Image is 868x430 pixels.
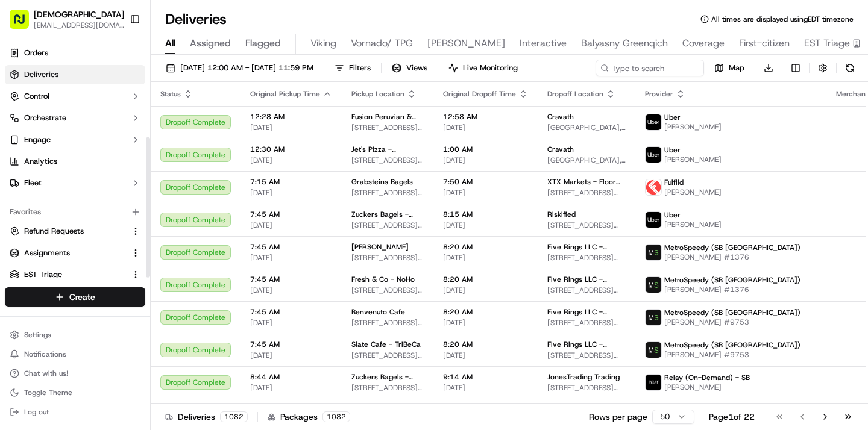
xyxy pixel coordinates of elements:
span: 8:20 AM [443,307,528,317]
span: [DATE] [443,253,528,263]
span: Status [160,89,181,99]
span: Slate Cafe - TriBeCa [351,340,421,349]
span: [DATE] [443,318,528,328]
span: 8:20 AM [443,340,528,349]
a: Refund Requests [10,226,126,237]
span: Fleet [24,178,42,189]
span: [DATE] 12:00 AM - [DATE] 11:59 PM [180,63,313,73]
a: Deliveries [5,65,145,84]
span: [DATE] [250,188,332,198]
span: [PERSON_NAME] #1376 [664,252,800,262]
button: Log out [5,404,145,420]
button: [DEMOGRAPHIC_DATA][EMAIL_ADDRESS][DOMAIN_NAME] [5,5,125,34]
span: Uber [664,145,681,155]
span: Assigned [190,36,231,51]
span: 12:28 AM [250,112,332,122]
a: EST Triage [10,269,126,280]
button: Assignments [5,243,145,263]
div: Packages [268,411,350,423]
img: profile_Fulflld_OnFleet_Thistle_SF.png [646,179,661,195]
button: Orchestrate [5,108,145,128]
span: Fulflld [664,178,684,187]
span: [DATE] [250,123,332,132]
button: Notifications [5,346,145,363]
input: Type to search [596,60,704,76]
span: 7:50 AM [443,177,528,187]
img: uber-new-logo.jpeg [646,212,661,228]
span: Orders [24,48,48,58]
div: Page 1 of 22 [709,411,755,423]
span: 7:45 AM [250,242,332,252]
span: Live Monitoring [463,63,518,73]
span: JonesTrading Trading [547,372,620,382]
span: [PERSON_NAME] [664,382,750,392]
span: [STREET_ADDRESS][US_STATE] [351,318,424,328]
span: [PERSON_NAME] [427,36,505,51]
img: uber-new-logo.jpeg [646,114,661,130]
span: Create [69,291,95,303]
span: MetroSpeedy (SB [GEOGRAPHIC_DATA]) [664,275,800,285]
span: Grabsteins Bagels [351,177,413,187]
span: [DATE] [250,220,332,230]
div: Favorites [5,202,145,222]
span: Settings [24,330,51,340]
span: [STREET_ADDRESS][US_STATE] [351,188,424,198]
span: Coverage [682,36,725,51]
span: XTX Markets - Floor 64th Floor [547,177,626,187]
button: [DEMOGRAPHIC_DATA] [34,8,124,20]
span: Uber [664,113,681,122]
span: First-citizen [739,36,790,51]
span: [DATE] [443,383,528,393]
span: [PERSON_NAME] #1376 [664,285,800,294]
span: [DATE] [250,253,332,263]
span: Viking [310,36,336,51]
span: [DATE] [443,351,528,360]
span: Riskified [547,210,576,219]
span: Uber [664,210,681,220]
span: Fresh & Co - NoHo [351,275,415,284]
span: Orchestrate [24,113,66,123]
span: 8:44 AM [250,372,332,382]
div: 1082 [322,411,350,422]
span: Jet's Pizza - [GEOGRAPHIC_DATA] [351,145,424,154]
span: Five Rings LLC - [GEOGRAPHIC_DATA] - Floor 30 [547,242,626,252]
span: 8:20 AM [443,242,528,252]
span: [DATE] [443,285,528,295]
span: [STREET_ADDRESS][PERSON_NAME][US_STATE] [351,253,424,263]
span: [DATE] [443,123,528,132]
button: EST Triage [5,265,145,284]
button: Live Monitoring [443,60,523,76]
span: Five Rings LLC - [GEOGRAPHIC_DATA] - Floor 30 [547,340,626,349]
span: Merchant [836,89,868,99]
span: [EMAIL_ADDRESS][DOMAIN_NAME] [34,20,124,30]
span: [STREET_ADDRESS][US_STATE] [547,318,626,328]
span: [STREET_ADDRESS][US_STATE] [547,253,626,263]
span: [DATE] [250,318,332,328]
span: Pickup Location [351,89,404,99]
p: Rows per page [589,411,647,423]
span: Log out [24,407,49,417]
img: relay_logo_black.png [646,375,661,390]
span: Flagged [245,36,281,51]
a: Analytics [5,152,145,171]
span: Original Dropoff Time [443,89,516,99]
button: Views [386,60,433,76]
span: Original Pickup Time [250,89,320,99]
span: Vornado/ TPG [351,36,413,51]
span: Balyasny Greenqich [581,36,668,51]
span: All times are displayed using EDT timezone [711,14,854,24]
span: Cravath [547,112,574,122]
img: metro_speed_logo.png [646,245,661,260]
span: [STREET_ADDRESS][US_STATE] [547,351,626,360]
span: All [165,36,175,51]
span: [STREET_ADDRESS][PERSON_NAME][US_STATE] [547,383,626,393]
span: MetroSpeedy (SB [GEOGRAPHIC_DATA]) [664,243,800,252]
button: Chat with us! [5,365,145,382]
span: [STREET_ADDRESS][US_STATE] [547,285,626,295]
span: [STREET_ADDRESS][PERSON_NAME][US_STATE] [351,220,424,230]
span: Analytics [24,156,57,167]
button: Settings [5,326,145,343]
span: Assignments [24,248,70,258]
span: [PERSON_NAME] [664,220,722,229]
